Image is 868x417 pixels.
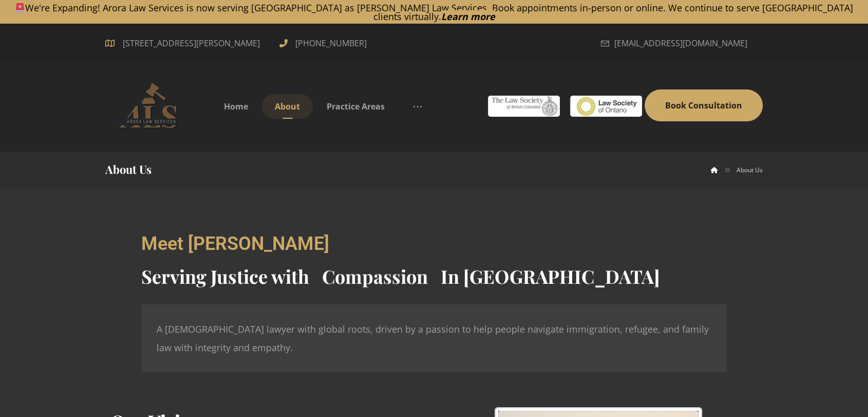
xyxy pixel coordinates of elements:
[119,35,264,51] span: [STREET_ADDRESS][PERSON_NAME]
[327,101,385,112] span: Practice Areas
[293,35,369,51] span: [PHONE_NUMBER]
[105,37,264,48] a: [STREET_ADDRESS][PERSON_NAME]
[614,35,747,51] span: [EMAIL_ADDRESS][DOMAIN_NAME]
[314,94,398,119] a: Practice Areas
[15,3,25,12] img: 🚨
[399,94,437,119] a: More links
[279,37,369,48] a: [PHONE_NUMBER]
[488,96,560,117] img: #
[1,3,867,21] p: We're Expanding! Arora Law Services is now serving [GEOGRAPHIC_DATA] as [PERSON_NAME] Law Service...
[570,96,642,117] img: #
[141,234,727,253] h2: Meet [PERSON_NAME]
[105,82,198,129] img: Arora Law Services
[275,101,300,112] span: About
[318,263,431,289] b: Compassion
[224,101,248,112] span: Home
[711,166,718,174] a: Arora Law Services
[665,100,742,111] span: Book Consultation
[441,264,660,288] span: In [GEOGRAPHIC_DATA]
[645,89,763,121] a: Book Consultation
[262,94,313,119] a: About
[157,320,711,357] p: A [DEMOGRAPHIC_DATA] lawyer with global roots, driven by a passion to help people navigate immigr...
[211,94,261,119] a: Home
[141,264,309,288] span: Serving Justice with
[441,10,495,23] a: Learn more
[105,82,198,129] a: Advocate (IN) | Barrister (CA) | Solicitor | Notary Public
[105,161,152,177] h1: About Us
